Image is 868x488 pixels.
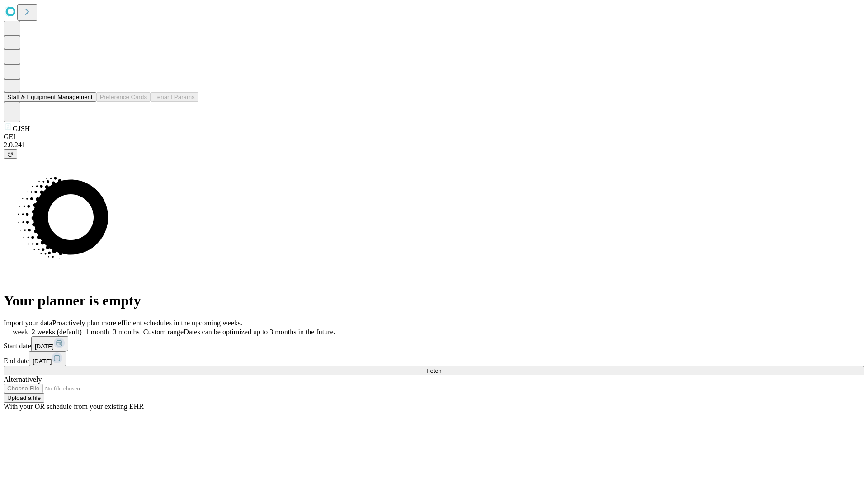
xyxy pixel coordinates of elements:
button: Staff & Equipment Management [4,92,96,102]
button: Upload a file [4,393,44,403]
div: End date [4,351,864,366]
span: Custom range [143,328,184,336]
button: @ [4,149,17,159]
span: [DATE] [33,358,52,365]
h1: Your planner is empty [4,292,864,309]
span: 1 week [7,328,28,336]
span: Dates can be optimized up to 3 months in the future. [184,328,335,336]
span: Proactively plan more efficient schedules in the upcoming weeks. [52,319,242,327]
span: @ [7,150,14,157]
span: 3 months [113,328,140,336]
button: Tenant Params [151,92,198,102]
button: Preference Cards [96,92,151,102]
button: Fetch [4,366,864,375]
span: With your OR schedule from your existing EHR [4,403,144,410]
span: [DATE] [35,343,54,350]
span: Alternatively [4,375,42,383]
button: [DATE] [31,336,68,351]
span: Fetch [426,367,441,374]
span: 2 weeks (default) [32,328,82,336]
span: GJSH [13,125,30,132]
span: 1 month [85,328,109,336]
span: Import your data [4,319,52,327]
div: Start date [4,336,864,351]
div: 2.0.241 [4,141,864,149]
div: GEI [4,133,864,141]
button: [DATE] [29,351,66,366]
